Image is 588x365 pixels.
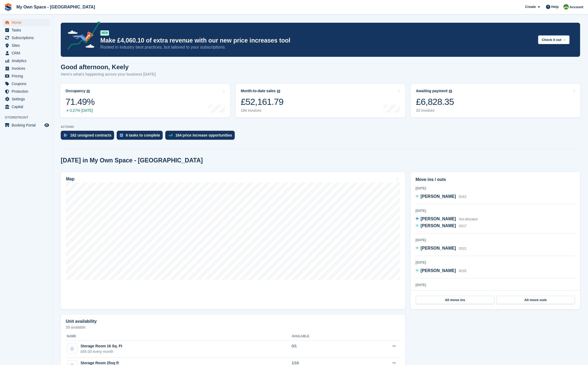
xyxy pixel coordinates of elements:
a: menu [3,72,50,80]
h2: [DATE] in My Own Space - [GEOGRAPHIC_DATA] [61,157,203,164]
div: [DATE] [416,283,575,287]
a: Awaiting payment £6,828.35 33 invoices [411,84,581,118]
div: 184 invoices [241,108,284,113]
h2: Unit availability [66,319,97,324]
h2: Move ins / outs [416,176,575,183]
span: Capital [12,103,43,110]
span: [PERSON_NAME] [421,223,456,228]
a: All move ins [416,296,494,304]
div: Month-to-date sales [241,89,276,93]
div: [DATE] [416,186,575,191]
a: All move outs [496,296,575,304]
span: Analytics [12,57,43,64]
div: £52,161.79 [241,96,284,107]
div: £6,828.35 [416,96,454,107]
img: price_increase_opportunities-93ffe204e8149a01c8c9dc8f82e8f89637d9d84a8eef4429ea346261dce0b2c0.svg [168,134,173,137]
button: Check it out → [538,35,570,44]
img: Keely [563,4,569,10]
span: [PERSON_NAME] [421,246,456,250]
a: Month-to-date sales £52,161.79 184 invoices [236,84,406,118]
a: Preview store [44,122,50,128]
span: Subscriptions [12,34,43,41]
span: B162 [459,195,466,199]
div: 162 unsigned contracts [70,133,111,137]
span: Settings [12,95,43,103]
a: menu [3,121,50,129]
a: menu [3,49,50,57]
span: CRM [12,49,43,57]
p: Here's what's happening across your business [DATE] [61,71,156,77]
div: 33 invoices [416,108,454,113]
a: [PERSON_NAME] D517 [416,223,467,230]
div: [DATE] [416,238,575,242]
img: price-adjustments-announcement-icon-8257ccfd72463d97f412b2fc003d46551f7dbcb40ab6d574587a9cd5c0d94... [63,21,100,52]
span: Home [12,19,43,26]
span: Coupons [12,80,43,87]
a: Map [61,172,405,309]
td: 0/1 [292,341,359,358]
img: icon-info-grey-7440780725fd019a000dd9b08b2336e03edf1995a4989e88bcd33f0948082b44.svg [87,90,90,93]
div: 71.49% [65,96,95,107]
a: [PERSON_NAME] B162 [416,193,467,200]
div: 0.27% [DATE] [65,108,95,113]
span: [PERSON_NAME] [421,194,456,199]
th: Name [66,332,292,341]
div: 164 price increase opportunities [175,133,232,137]
span: Create [525,4,536,10]
div: Awaiting payment [416,89,448,93]
th: Available [292,332,359,341]
img: task-75834270c22a3079a89374b754ae025e5fb1db73e45f91037f5363f120a921f8.svg [120,134,123,137]
span: Storefront [5,115,53,120]
span: Tasks [12,26,43,34]
img: stora-icon-8386f47178a22dfd0bd8f6a31ec36ba5ce8667c1dd55bd0f319d3a0aa187defe.svg [4,3,12,11]
span: D517 [459,224,467,228]
span: Help [551,4,559,10]
a: menu [3,88,50,95]
a: menu [3,95,50,103]
a: [PERSON_NAME] B155 [416,268,467,274]
span: D521 [459,247,467,250]
a: menu [3,42,50,49]
a: menu [3,26,50,34]
img: blank-unit-type-icon-ffbac7b88ba66c5e286b0e438baccc4b9c83835d4c34f86887a83fc20ec27e7b.svg [67,344,77,354]
span: B155 [459,269,466,273]
a: [PERSON_NAME] D521 [416,245,467,252]
div: [DATE] [416,208,575,213]
h1: Good afternoon, Keely [61,63,156,71]
h2: Map [66,177,74,181]
img: icon-info-grey-7440780725fd019a000dd9b08b2336e03edf1995a4989e88bcd33f0948082b44.svg [449,90,452,93]
a: 164 price increase opportunities [165,131,237,142]
a: 162 unsigned contracts [61,131,117,142]
div: Storage Room 16 Sq. Ft [81,343,122,349]
span: Pricing [12,72,43,80]
span: Sites [12,42,43,49]
a: menu [3,19,50,26]
a: menu [3,34,50,41]
span: Account [570,4,583,10]
p: 39 available [66,325,400,329]
div: 6 tasks to complete [126,133,160,137]
a: Occupancy 71.49% 0.27% [DATE] [60,84,230,118]
div: [DATE] [416,260,575,265]
div: Occupancy [65,89,85,93]
div: NEW [100,30,109,36]
span: Booking Portal [12,121,43,129]
a: My Own Space - [GEOGRAPHIC_DATA] [14,3,97,11]
a: menu [3,57,50,64]
span: Invoices [12,65,43,72]
img: contract_signature_icon-13c848040528278c33f63329250d36e43548de30e8caae1d1a13099fd9432cc5.svg [64,134,68,137]
p: Rooted in industry best practices, but tailored to your subscriptions. [100,44,534,50]
a: menu [3,65,50,72]
a: menu [3,103,50,110]
span: Protection [12,88,43,95]
a: menu [3,80,50,87]
div: £65.00 every month [81,349,122,354]
a: [PERSON_NAME] Not allocated [416,216,478,223]
img: icon-info-grey-7440780725fd019a000dd9b08b2336e03edf1995a4989e88bcd33f0948082b44.svg [277,90,280,93]
span: [PERSON_NAME] [421,268,456,273]
p: Make £4,060.10 of extra revenue with our new price increases tool [100,37,534,44]
p: ACTIONS [61,125,580,129]
a: 6 tasks to complete [117,131,165,142]
span: [PERSON_NAME] [421,217,456,221]
span: Not allocated [459,217,477,221]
